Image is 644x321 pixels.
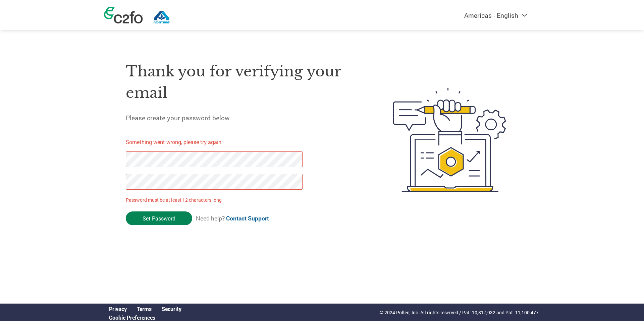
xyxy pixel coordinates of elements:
[196,214,269,222] span: Need help?
[109,305,127,312] a: Privacy
[126,138,314,146] p: Something went wrong, please try again
[126,61,361,104] h1: Thank you for verifying your email
[109,314,155,321] a: Cookie Preferences, opens a dedicated popup modal window
[226,214,269,222] a: Contact Support
[126,211,192,225] input: Set Password
[380,309,540,316] p: © 2024 Pollen, Inc. All rights reserved / Pat. 10,817,932 and Pat. 11,100,477.
[153,11,170,23] img: Albertsons Companies
[104,7,143,23] img: c2fo logo
[126,114,361,122] h5: Please create your password below.
[162,305,181,312] a: Security
[104,314,186,321] div: Open Cookie Preferences Modal
[381,51,519,229] img: create-password
[137,305,152,312] a: Terms
[126,196,305,203] p: Password must be at least 12 characters long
